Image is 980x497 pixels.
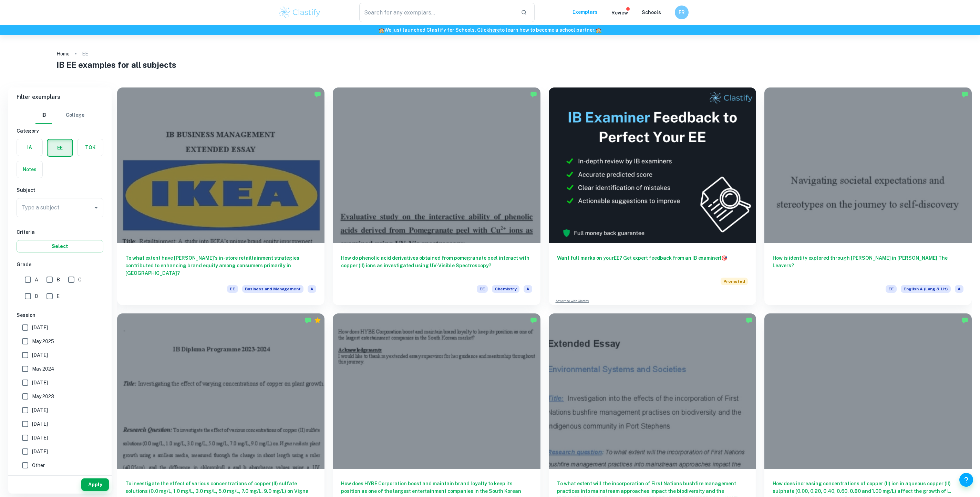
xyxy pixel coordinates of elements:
span: EE [886,285,897,293]
button: IB [35,107,52,124]
button: Notes [17,161,42,178]
span: Business and Management [242,285,303,293]
button: College [66,107,84,124]
img: Marked [305,317,311,324]
h6: How do phenolic acid derivatives obtained from pomegranate peel interact with copper (II) ions as... [341,254,532,277]
img: Marked [530,91,537,98]
img: Thumbnail [549,87,756,243]
span: EE [227,285,238,293]
img: Marked [746,317,753,324]
span: [DATE] [32,379,48,386]
span: [DATE] [32,324,48,331]
a: To what extent have [PERSON_NAME]'s in-store retailtainment strategies contributed to enhancing b... [117,87,324,305]
span: A [35,276,38,283]
span: May 2024 [32,365,54,373]
span: Chemistry [492,285,519,293]
div: Filter type choice [35,107,84,124]
h6: Want full marks on your EE ? Get expert feedback from an IB examiner! [557,254,748,269]
img: Marked [314,91,321,98]
h6: Criteria [17,228,103,236]
div: Premium [314,317,321,324]
h6: Filter exemplars [8,87,112,107]
button: Help and Feedback [959,473,973,487]
img: Clastify logo [278,6,322,19]
span: May 2023 [32,393,54,400]
span: [DATE] [32,351,48,359]
span: [DATE] [32,434,48,442]
span: B [56,276,60,283]
span: 🏫 [596,27,601,33]
a: Advertise with Clastify [556,299,589,303]
img: Marked [961,91,968,98]
h6: To what extent have [PERSON_NAME]'s in-store retailtainment strategies contributed to enhancing b... [125,254,316,277]
h6: We just launched Clastify for Schools. Click to learn how to become a school partner. [1,26,979,34]
h6: Category [17,127,103,135]
button: Open [91,203,101,213]
button: IA [17,139,42,156]
a: here [489,27,500,33]
img: Marked [530,317,537,324]
p: EE [82,50,88,58]
span: May 2025 [32,338,54,345]
span: A [524,285,532,293]
span: EE [477,285,488,293]
h6: Session [17,311,103,319]
span: English A (Lang & Lit) [901,285,951,293]
span: D [35,292,38,300]
p: Exemplars [572,8,598,16]
span: A [955,285,963,293]
span: A [308,285,316,293]
span: Other [32,462,45,469]
p: Review [611,9,628,17]
img: Marked [961,317,968,324]
h6: Grade [17,261,103,268]
span: Promoted [721,278,748,285]
span: [DATE] [32,448,48,455]
h6: FR [678,9,685,16]
a: How is identity explored through [PERSON_NAME] in [PERSON_NAME] The Leavers?EEEnglish A (Lang & L... [764,87,972,305]
input: Search for any exemplars... [359,3,516,22]
a: Home [56,49,70,59]
span: 🏫 [379,27,384,33]
span: 🎯 [721,255,727,261]
a: Want full marks on yourEE? Get expert feedback from an IB examiner!PromotedAdvertise with Clastify [549,87,756,305]
button: Select [17,240,103,252]
h6: Subject [17,186,103,194]
h6: How is identity explored through [PERSON_NAME] in [PERSON_NAME] The Leavers? [773,254,963,277]
span: [DATE] [32,406,48,414]
button: EE [48,139,72,156]
a: How do phenolic acid derivatives obtained from pomegranate peel interact with copper (II) ions as... [333,87,540,305]
h1: IB EE examples for all subjects [56,59,924,71]
a: Schools [642,10,661,15]
button: Apply [81,478,109,491]
button: TOK [78,139,103,156]
span: [DATE] [32,420,48,428]
span: E [56,292,60,300]
button: FR [675,6,689,19]
span: C [78,276,82,283]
